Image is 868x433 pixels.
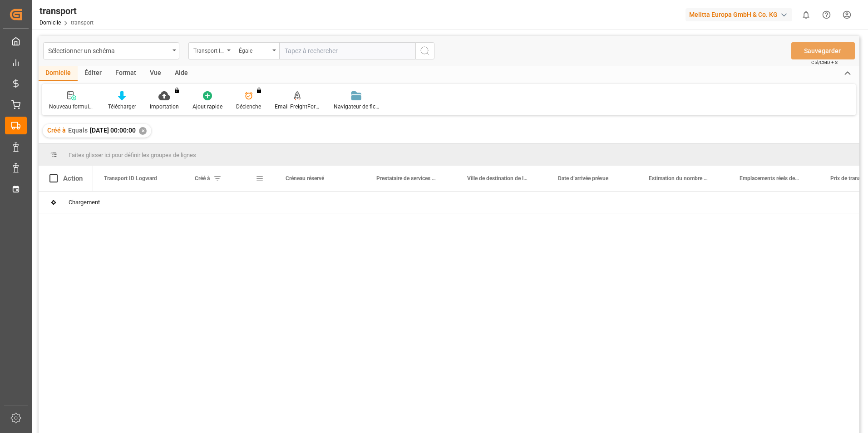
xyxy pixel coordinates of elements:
[286,175,324,182] span: Créneau réservé
[143,66,168,81] div: Vue
[69,199,100,206] span: Chargement
[188,42,234,59] button: Ouvrir le menu
[275,103,320,111] div: Email FreightForwarders
[39,4,94,18] div: transport
[740,175,800,182] span: Emplacements réels des palettes
[78,66,108,81] div: Éditer
[48,44,169,56] div: Sélectionner un schéma
[193,44,224,55] div: Transport ID Logward
[467,175,528,182] span: Ville de destination de livraison
[192,103,222,111] div: Ajout rapide
[686,6,796,23] button: Melitta Europa GmbH & Co. KG
[558,175,608,182] span: Date d’arrivée prévue
[168,66,195,81] div: Aide
[796,5,816,25] button: Afficher 0 nouvelles notifications
[376,175,437,182] span: Prestataire de services de transport
[68,127,88,134] span: Equals
[63,174,83,182] div: Action
[334,103,379,111] div: Navigateur de fichiers
[279,42,415,59] input: Tapez à rechercher
[108,103,136,111] div: Télécharger
[811,59,838,66] span: Ctrl/CMD + S
[791,42,855,59] button: Sauvegarder
[415,42,434,59] button: Bouton de recherche
[239,44,270,55] div: Égale
[69,152,196,158] span: Faites glisser ici pour définir les groupes de lignes
[816,5,837,25] button: Centre d’aide
[108,66,143,81] div: Format
[139,127,147,135] div: ✕
[47,127,66,134] span: Créé à
[689,10,778,20] font: Melitta Europa GmbH & Co. KG
[649,175,710,182] span: Estimation du nombre de places de palettes
[90,127,136,134] span: [DATE] 00:00:00
[49,103,94,111] div: Nouveau formulaire
[43,42,179,59] button: Ouvrir le menu
[39,66,78,81] div: Domicile
[104,175,157,182] span: Transport ID Logward
[39,20,61,26] a: Domicile
[234,42,279,59] button: Ouvrir le menu
[195,175,210,182] span: Créé à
